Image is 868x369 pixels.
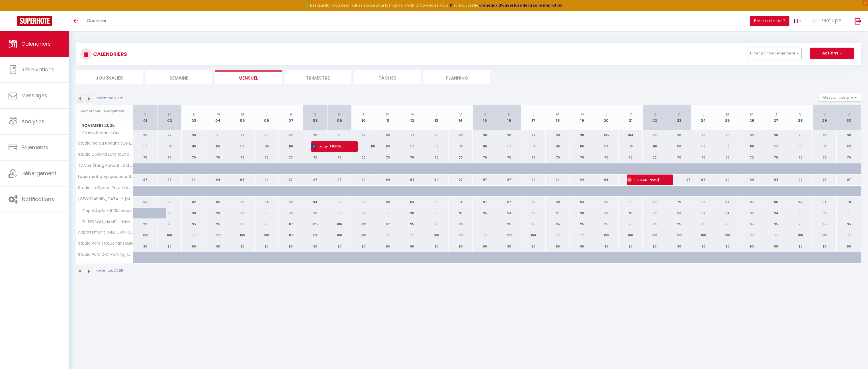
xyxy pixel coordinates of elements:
[279,141,303,152] div: 110
[21,170,56,177] span: Hébergement
[87,17,107,23] span: Chercher
[77,186,134,190] span: Studio Le Cocon Parc 1 Couchant 4 pers, mer LGM
[216,111,220,117] abbr: M
[715,130,740,141] div: 90
[605,111,607,117] abbr: J
[279,219,303,230] div: 117
[21,118,44,125] span: Analytics
[764,197,788,207] div: 86
[303,130,327,141] div: 90
[424,152,449,163] div: 70
[654,111,656,117] abbr: S
[521,130,546,141] div: 92
[570,175,594,185] div: 94
[157,175,182,185] div: 97
[400,152,424,163] div: 70
[546,219,570,230] div: 95
[21,40,51,47] span: Calendriers
[691,130,715,141] div: 93
[314,111,316,117] abbr: S
[740,152,764,163] div: 70
[678,111,681,117] abbr: D
[400,130,424,141] div: 91
[594,175,618,185] div: 94
[750,16,789,26] button: Besoin d'aide ?
[21,66,54,73] span: Réservations
[76,121,133,130] span: Novembre 2025
[740,141,764,152] div: 110
[182,197,206,207] div: 82
[157,208,182,218] div: 93
[376,141,400,152] div: 110
[473,141,497,152] div: 110
[157,152,182,163] div: 70
[691,175,715,185] div: 94
[449,197,473,207] div: 94
[788,175,812,185] div: 97
[133,152,157,163] div: 70
[594,130,618,141] div: 105
[594,197,618,207] div: 90
[810,48,854,59] button: Actions
[182,141,206,152] div: 110
[619,141,643,152] div: 110
[740,105,764,130] th: 26
[691,141,715,152] div: 110
[533,111,534,117] abbr: L
[376,219,400,230] div: 97
[255,175,279,185] div: 94
[747,48,802,59] button: Filtrer par hébergement
[327,105,351,130] th: 09
[327,208,351,218] div: 90
[79,106,130,116] input: Rechercher un logement...
[497,197,521,207] div: 87
[410,111,414,117] abbr: M
[740,175,764,185] div: 94
[812,130,837,141] div: 90
[449,219,473,230] div: 96
[619,197,643,207] div: 89
[376,130,400,141] div: 90
[279,105,303,130] th: 07
[764,105,788,130] th: 27
[667,105,691,130] th: 23
[449,3,454,8] strong: ICI
[77,152,134,157] span: Studio Dixiland LGM tout confort avec terrasse,parking, plage à pied
[400,197,424,207] div: 84
[303,208,327,218] div: 90
[740,197,764,207] div: 85
[255,105,279,130] th: 06
[521,219,546,230] div: 95
[629,111,632,117] abbr: V
[806,11,849,31] a: ... Groupe
[788,141,812,152] div: 110
[327,197,351,207] div: 82
[168,111,171,117] abbr: D
[230,175,254,185] div: 94
[844,343,864,365] iframe: Chat
[473,152,497,163] div: 70
[715,152,740,163] div: 70
[95,96,123,101] p: Novembre 2025
[594,208,618,218] div: 90
[473,105,497,130] th: 15
[157,130,182,141] div: 92
[619,130,643,141] div: 104
[133,175,157,185] div: 97
[521,208,546,218] div: 90
[837,130,861,141] div: 90
[449,208,473,218] div: 91
[667,152,691,163] div: 70
[497,130,521,141] div: 90
[497,105,521,130] th: 16
[351,197,376,207] div: 83
[449,152,473,163] div: 70
[473,175,497,185] div: 97
[812,208,837,218] div: 90
[279,175,303,185] div: 97
[77,141,134,145] span: Studio Nid du Ponant vue Etang
[449,105,473,130] th: 14
[255,130,279,141] div: 90
[822,17,842,24] span: Groupe
[351,219,376,230] div: 103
